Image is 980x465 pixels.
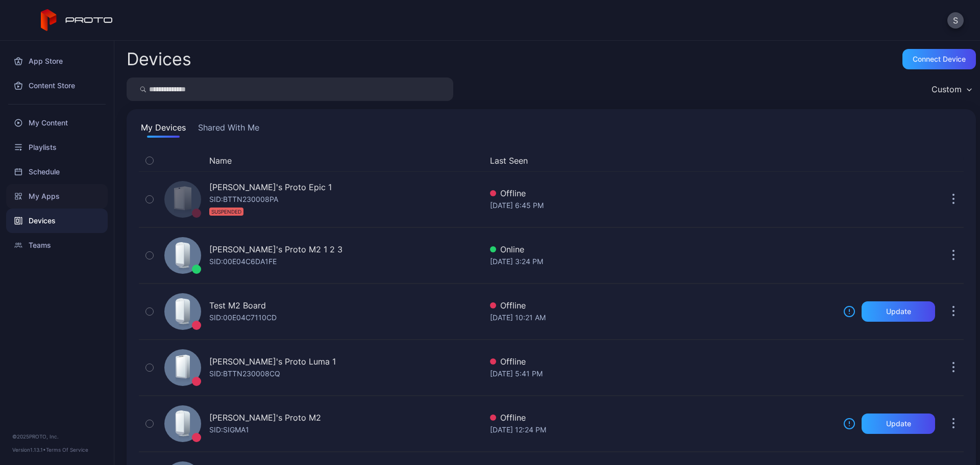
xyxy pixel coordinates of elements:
[209,208,243,216] div: SUSPENDED
[6,209,108,233] a: Devices
[6,233,108,257] a: Teams
[490,424,835,436] div: [DATE] 12:24 PM
[839,154,931,167] div: Update Device
[490,368,835,380] div: [DATE] 5:41 PM
[886,307,911,316] div: Update
[6,49,108,73] a: App Store
[209,243,342,255] div: [PERSON_NAME]'s Proto M2 1 2 3
[490,411,835,424] div: Offline
[6,184,108,209] a: My Apps
[209,193,278,218] div: SID: BTTN230008PA
[490,187,835,199] div: Offline
[6,135,108,160] a: Playlists
[209,312,277,324] div: SID: 00E04C7110CD
[209,368,280,380] div: SID: BTTN230008CQ
[902,49,976,69] button: Connect device
[209,181,332,193] div: [PERSON_NAME]'s Proto Epic 1
[490,355,835,368] div: Offline
[209,154,232,167] button: Name
[6,160,108,184] a: Schedule
[6,111,108,135] a: My Content
[209,355,336,368] div: [PERSON_NAME]'s Proto Luma 1
[490,243,835,255] div: Online
[913,55,966,63] div: Connect device
[862,414,935,434] button: Update
[490,255,835,268] div: [DATE] 3:24 PM
[46,447,88,453] a: Terms Of Service
[12,447,46,453] span: Version 1.13.1 •
[12,432,102,441] div: © 2025 PROTO, Inc.
[209,255,277,268] div: SID: 00E04C6DA1FE
[490,199,835,212] div: [DATE] 6:45 PM
[127,50,191,68] h2: Devices
[862,301,935,322] button: Update
[209,299,266,312] div: Test M2 Board
[209,411,321,424] div: [PERSON_NAME]'s Proto M2
[490,154,831,167] button: Last Seen
[947,12,964,29] button: S
[139,121,188,138] button: My Devices
[490,299,835,312] div: Offline
[209,424,249,436] div: SID: SIGMA1
[196,121,261,138] button: Shared With Me
[886,420,911,428] div: Update
[6,73,108,98] a: Content Store
[926,77,976,101] button: Custom
[932,84,962,94] div: Custom
[490,312,835,324] div: [DATE] 10:21 AM
[943,154,964,167] div: Options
